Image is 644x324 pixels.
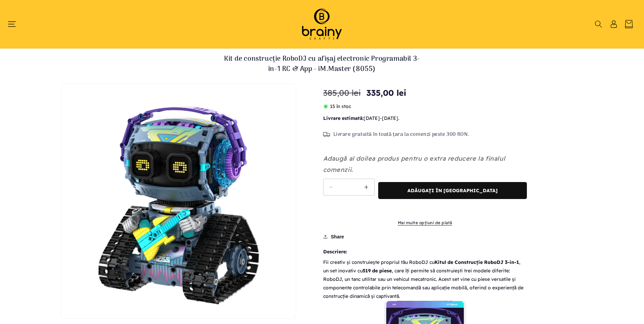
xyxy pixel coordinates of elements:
[366,87,406,99] span: 335,00 lei
[323,102,527,111] p: 15 în stoc
[363,268,392,274] strong: 519 de piese
[11,20,19,28] summary: Meniu
[364,115,380,121] span: [DATE]
[323,155,505,173] em: Adaugă al doilea produs pentru o extra reducere la finalul comenzii.
[323,229,346,244] button: Share
[293,7,351,41] img: Brainy Crafts
[323,87,361,99] s: 385,00 lei
[594,20,603,28] summary: Căutați
[323,220,527,226] a: Mai multe opțiuni de plată
[378,182,527,199] button: Adăugați în [GEOGRAPHIC_DATA]
[382,115,398,121] span: [DATE]
[407,188,498,194] span: Adăugați în [GEOGRAPHIC_DATA]
[323,248,527,256] b: Descriere:
[333,131,470,138] span: Livrare gratuită în toată țara la comenzi peste 300 RON.
[323,115,363,121] b: Livrare estimată
[220,54,424,74] h1: Kit de construcție RoboDJ cu afișaj electronic Programabil 3-in-1 RC & App - iM.Master (8055)
[435,259,519,265] strong: Kitul de Construcție RoboDJ 3-in-1
[323,258,527,301] p: Fii creativ și construiește propriul tău RoboDJ cu , un set inovativ cu , care îți permite să con...
[323,114,527,123] p: : - .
